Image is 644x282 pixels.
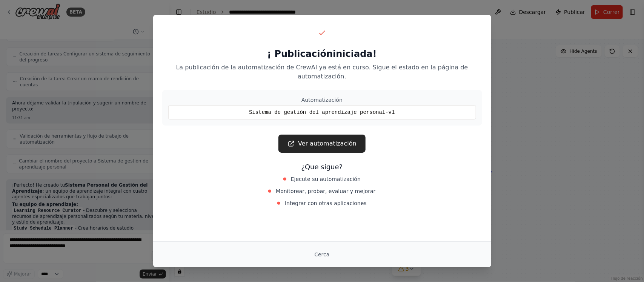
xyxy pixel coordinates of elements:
font: Automatización [301,97,343,103]
font: La publicación de la automatización de CrewAI ya está en curso. Sigue el estado en la página de a... [176,64,468,80]
font: ¡ Publicación [267,49,333,59]
font: Cerca [314,251,329,257]
button: Cerca [308,248,335,261]
font: Sistema de gestión del aprendizaje personal-v1 [249,109,395,115]
font: Integrar con otras aplicaciones [285,200,367,206]
font: ¿Que sigue? [301,163,343,171]
a: Ver automatización [278,135,366,153]
font: Ejecute su automatización [291,176,361,182]
font: Ver automatización [298,140,357,147]
font: iniciada! [333,49,377,59]
font: Monitorear, probar, evaluar y mejorar [276,188,375,194]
